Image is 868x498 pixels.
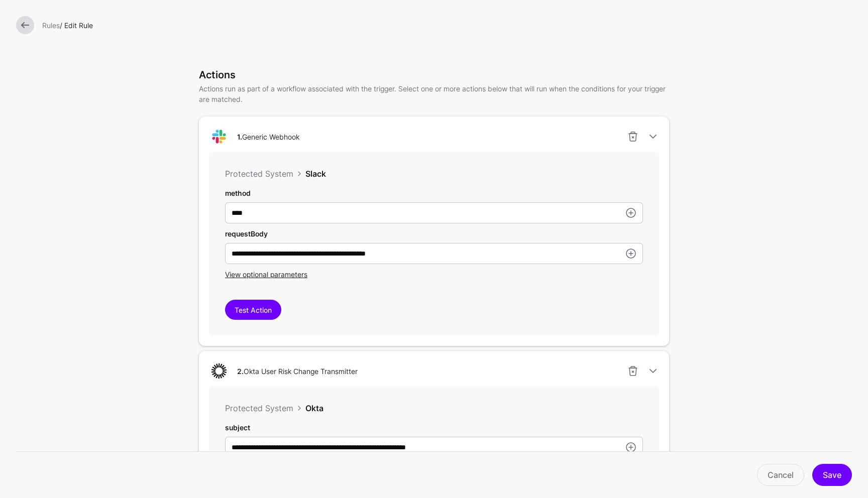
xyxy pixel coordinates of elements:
[225,403,293,413] span: Protected System
[199,83,669,104] p: Actions run as part of a workflow associated with the trigger. Select one or more actions below t...
[237,133,242,141] strong: 1.
[209,127,229,147] img: svg+xml;base64,PHN2ZyB3aWR0aD0iNjQiIGhlaWdodD0iNjQiIHZpZXdCb3g9IjAgMCA2NCA2NCIgZmlsbD0ibm9uZSIgeG...
[233,366,362,377] div: Okta User Risk Change Transmitter
[199,69,669,81] h3: Actions
[225,228,268,239] label: requestBody
[38,20,856,31] div: / Edit Rule
[42,21,60,30] a: Rules
[225,270,307,279] span: View optional parameters
[237,367,244,376] strong: 2.
[305,169,326,179] span: Slack
[305,403,323,413] span: Okta
[757,464,804,486] a: Cancel
[225,300,281,320] button: Test Action
[225,188,251,198] label: method
[225,422,250,433] label: subject
[812,464,852,486] button: Save
[233,132,303,142] div: Generic Webhook
[225,169,293,179] span: Protected System
[209,361,229,381] img: svg+xml;base64,PHN2ZyB3aWR0aD0iNjQiIGhlaWdodD0iNjQiIHZpZXdCb3g9IjAgMCA2NCA2NCIgZmlsbD0ibm9uZSIgeG...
